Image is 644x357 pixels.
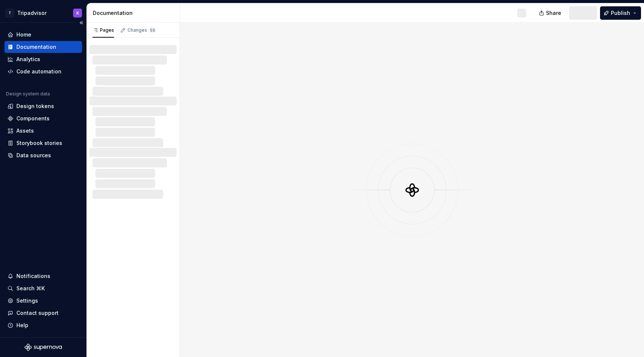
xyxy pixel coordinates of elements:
div: T [5,9,14,18]
div: Components [16,115,50,122]
a: Settings [4,295,82,307]
span: 55 [149,27,156,33]
div: Documentation [16,43,56,51]
div: Home [16,31,31,38]
a: Design tokens [4,100,82,112]
a: Data sources [4,149,82,161]
a: Analytics [4,53,82,65]
button: Publish [600,6,641,20]
div: Design system data [6,91,50,97]
a: Documentation [4,41,82,53]
div: K [76,10,79,16]
button: Notifications [4,270,82,282]
div: Contact support [16,309,59,317]
div: Changes [127,27,156,33]
button: Share [535,6,566,20]
div: Design tokens [16,102,54,110]
div: Documentation [93,9,177,17]
span: Share [546,9,561,17]
a: Components [4,113,82,124]
div: Settings [16,297,38,304]
a: Storybook stories [4,137,82,149]
span: Publish [611,9,630,17]
a: Home [4,29,82,41]
div: Notifications [16,272,50,280]
button: Search ⌘K [4,282,82,294]
div: Pages [92,27,114,33]
div: Help [16,322,28,329]
div: Storybook stories [16,139,62,147]
button: TTripadvisorK [1,5,85,21]
div: Data sources [16,152,51,159]
div: Tripadvisor [17,9,47,17]
div: Search ⌘K [16,285,45,292]
div: Code automation [16,68,61,75]
button: Help [4,319,82,331]
a: Code automation [4,66,82,78]
button: Contact support [4,307,82,319]
a: Assets [4,125,82,137]
svg: Supernova Logo [25,344,62,351]
div: Assets [16,127,34,135]
div: Analytics [16,56,40,63]
button: Collapse sidebar [76,18,86,28]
